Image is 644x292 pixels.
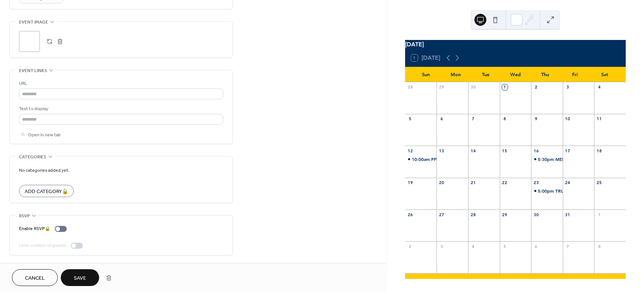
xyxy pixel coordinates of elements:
[565,148,571,153] div: 17
[470,116,476,122] div: 7
[565,116,571,122] div: 10
[25,274,45,282] span: Cancel
[502,180,508,186] div: 22
[470,84,476,90] div: 30
[19,153,46,161] span: Categories
[530,67,560,82] div: Thu
[565,243,571,249] div: 7
[555,188,594,194] div: TRUNK OR TREAT
[19,67,47,75] span: Event links
[407,180,413,186] div: 19
[74,274,86,282] span: Save
[501,67,530,82] div: Wed
[439,212,444,217] div: 27
[470,243,476,249] div: 4
[61,269,99,286] button: Save
[596,180,602,186] div: 25
[470,148,476,153] div: 14
[19,18,48,26] span: Event image
[596,212,602,217] div: 1
[533,148,539,153] div: 16
[405,156,437,162] div: FPD TRIGON UNIT MEETING
[439,116,444,122] div: 6
[439,180,444,186] div: 20
[470,212,476,217] div: 28
[471,67,501,82] div: Tue
[596,148,602,153] div: 18
[502,116,508,122] div: 8
[596,116,602,122] div: 11
[560,67,590,82] div: Fri
[538,188,555,194] span: 5:00pm
[405,40,626,49] div: [DATE]
[470,180,476,186] div: 21
[407,212,413,217] div: 26
[439,243,444,249] div: 3
[565,212,571,217] div: 31
[407,243,413,249] div: 2
[590,67,620,82] div: Sat
[19,105,222,113] div: Text to display
[441,67,471,82] div: Mon
[531,156,563,162] div: MEMBERSHIP MEETING
[19,167,69,174] span: No categories added yet.
[12,269,58,286] button: Cancel
[28,131,61,139] span: Open in new tab
[502,84,508,90] div: 1
[19,212,30,220] span: RSVP
[533,180,539,186] div: 23
[407,116,413,122] div: 5
[19,31,40,52] div: ;
[531,188,563,194] div: TRUNK OR TREAT
[407,84,413,90] div: 28
[19,80,222,87] div: URL
[411,67,441,82] div: Sun
[555,156,606,162] div: MEMBERSHIP MEETING
[502,212,508,217] div: 29
[502,243,508,249] div: 5
[407,148,413,153] div: 12
[596,243,602,249] div: 8
[439,148,444,153] div: 13
[596,84,602,90] div: 4
[533,212,539,217] div: 30
[439,84,444,90] div: 29
[502,148,508,153] div: 15
[533,84,539,90] div: 2
[412,156,431,162] span: 10:00am
[565,84,571,90] div: 3
[431,156,493,162] div: FPD TRIGON UNIT MEETING
[19,242,66,249] div: Limit number of guests
[565,180,571,186] div: 24
[533,243,539,249] div: 6
[538,156,555,162] span: 5:30pm
[533,116,539,122] div: 9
